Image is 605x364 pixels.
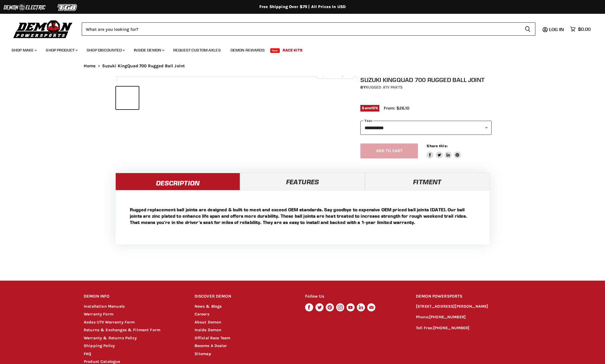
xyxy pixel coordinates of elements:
form: Product [82,22,535,36]
a: Features [240,173,365,190]
h2: DEMON INFO [84,290,184,303]
h1: Suzuki KingQuad 700 Rugged Ball Joint [360,76,492,83]
h2: Follow Us [305,290,405,303]
a: Inside Demon [130,44,168,56]
span: $0.00 [578,26,591,32]
a: News & Blogs [195,304,222,309]
ul: Main menu [7,42,589,56]
a: Description [115,173,240,190]
button: Search [520,22,535,36]
a: Demon Rewards [226,44,269,56]
a: Shop Product [41,44,81,56]
a: Rugged ATV Parts [366,85,403,90]
span: 10 [371,106,375,110]
a: FAQ [84,351,91,356]
a: Aodes UTV Warranty Form [84,320,135,325]
aside: Share this: [427,143,461,159]
a: Shipping Policy [84,343,115,348]
p: Toll Free: [416,325,521,332]
span: From: $26.10 [384,106,409,111]
a: [PHONE_NUMBER] [429,315,466,319]
a: Installation Manuals [84,304,125,309]
img: Demon Electric Logo 2 [3,2,46,13]
p: [STREET_ADDRESS][PERSON_NAME] [416,303,521,310]
img: TGB Logo 2 [46,2,89,13]
a: Home [84,64,96,68]
span: Save % [360,105,379,111]
a: Returns & Exchanges & Fitment Form [84,327,160,332]
a: Product Catalogue [84,359,120,364]
input: Search [82,22,520,36]
select: year [360,121,492,135]
a: Race Kits [278,44,307,56]
h2: DEMON POWERSPORTS [416,290,521,303]
span: Click to expand [319,72,351,77]
span: Share this: [427,144,447,148]
a: [PHONE_NUMBER] [433,325,470,330]
a: Request Custom Axles [169,44,225,56]
span: Log in [549,26,564,32]
a: Fitment [365,173,490,190]
a: Inside Demon [195,327,222,332]
p: Phone: [416,314,521,321]
div: Free Shipping Over $75 | All Prices In USD [72,4,533,9]
a: Official Race Team [195,336,231,340]
a: Warranty & Returns Policy [84,336,137,340]
a: Shop Make [7,44,40,56]
a: Warranty Form [84,312,113,317]
a: Shop Discounted [82,44,128,56]
h2: DISCOVER DEMON [195,290,294,303]
img: Demon Powersports [12,19,75,39]
span: Suzuki KingQuad 700 Rugged Ball Joint [102,64,185,68]
div: by [360,84,492,91]
nav: Breadcrumbs [72,64,533,68]
span: New! [270,48,280,53]
a: $0.00 [567,25,593,33]
p: Rugged replacement ball joints are designed & built to meet and exceed OEM standards. Say goodbye... [130,206,475,225]
button: Suzuki KingQuad 700 Rugged Ball Joint thumbnail [116,87,139,109]
a: Careers [195,312,209,317]
a: About Demon [195,320,222,325]
a: Log in [547,27,567,32]
a: Sitemap [195,351,211,356]
a: Become A Dealer [195,343,227,348]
